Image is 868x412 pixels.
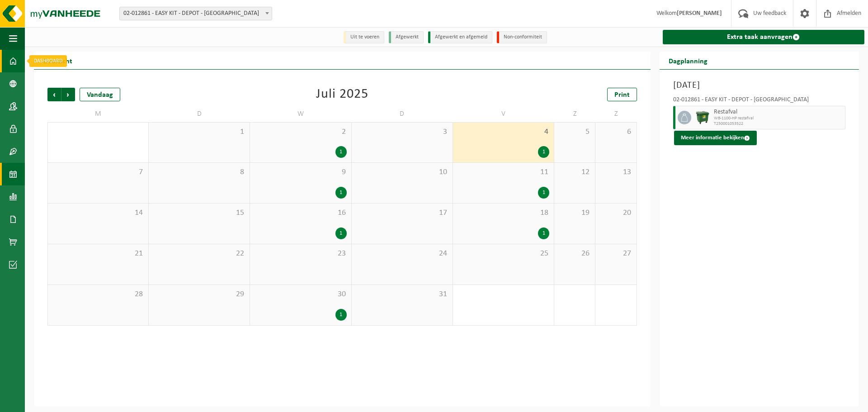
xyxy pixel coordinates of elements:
[559,167,590,177] span: 12
[538,146,549,158] div: 1
[453,106,554,122] td: V
[335,309,347,321] div: 1
[696,111,709,124] img: WB-1100-HPE-GN-01
[61,88,75,101] span: Volgende
[255,127,346,137] span: 2
[47,88,61,101] span: Vorige
[52,289,144,299] span: 28
[600,167,632,177] span: 13
[255,208,346,218] span: 16
[595,106,637,122] td: Z
[673,97,845,106] div: 02-012861 - EASY KIT - DEPOT - [GEOGRAPHIC_DATA]
[559,127,590,137] span: 5
[153,127,245,137] span: 1
[120,7,272,20] span: 02-012861 - EASY KIT - DEPOT - KONTICH
[344,31,384,43] li: Uit te voeren
[250,106,351,122] td: W
[52,167,144,177] span: 7
[538,187,549,199] div: 1
[356,289,448,299] span: 31
[356,249,448,259] span: 24
[47,106,149,122] td: M
[428,31,492,43] li: Afgewerkt en afgemeld
[458,249,549,259] span: 25
[600,208,632,218] span: 20
[52,249,144,259] span: 21
[153,208,245,218] span: 15
[356,208,448,218] span: 17
[255,289,346,299] span: 30
[153,167,245,177] span: 8
[600,127,632,137] span: 6
[614,91,630,99] span: Print
[559,249,590,259] span: 26
[660,52,717,69] h2: Dagplanning
[255,167,346,177] span: 9
[352,106,453,122] td: D
[153,249,245,259] span: 22
[356,167,448,177] span: 10
[538,227,549,239] div: 1
[663,30,864,44] a: Extra taak aanvragen
[335,187,347,199] div: 1
[34,52,81,69] h2: Overzicht
[554,106,595,122] td: Z
[335,146,347,158] div: 1
[497,31,547,43] li: Non-conformiteit
[153,289,245,299] span: 29
[149,106,250,122] td: D
[389,31,424,43] li: Afgewerkt
[458,167,549,177] span: 11
[600,249,632,259] span: 27
[714,116,843,121] span: WB-1100-HP restafval
[559,208,590,218] span: 19
[458,208,549,218] span: 18
[677,10,722,17] strong: [PERSON_NAME]
[356,127,448,137] span: 3
[607,88,637,101] a: Print
[674,131,757,145] button: Meer informatie bekijken
[255,249,346,259] span: 23
[714,109,843,116] span: Restafval
[80,88,120,101] div: Vandaag
[335,227,347,239] div: 1
[673,79,845,92] h3: [DATE]
[714,121,843,127] span: T250001053522
[316,88,368,101] div: Juli 2025
[458,127,549,137] span: 4
[119,7,272,20] span: 02-012861 - EASY KIT - DEPOT - KONTICH
[52,208,144,218] span: 14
